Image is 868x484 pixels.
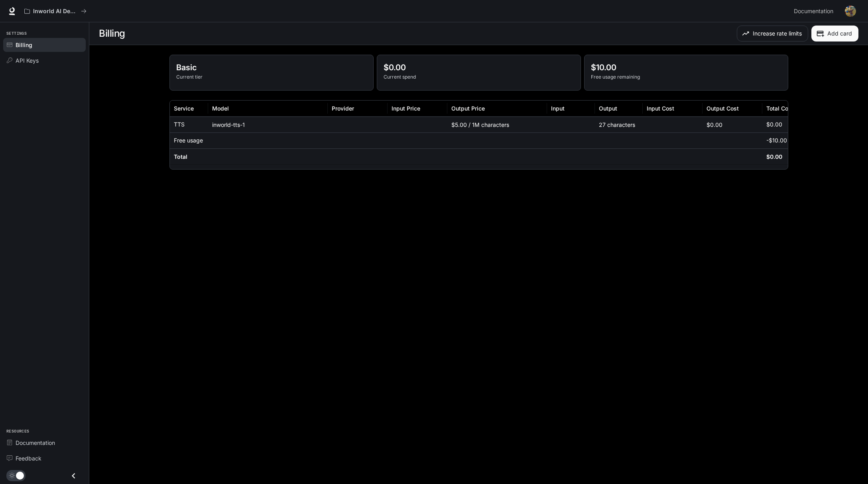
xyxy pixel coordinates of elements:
[176,61,367,73] p: Basic
[3,38,86,52] a: Billing
[766,136,787,144] p: -$10.00
[811,26,858,41] button: Add card
[176,73,367,81] p: Current tier
[16,454,41,462] span: Feedback
[591,61,781,73] p: $10.00
[33,8,78,15] p: Inworld AI Demos
[3,53,86,67] a: API Keys
[16,439,55,447] span: Documentation
[392,105,420,112] div: Input Price
[591,73,781,81] p: Free usage remaining
[65,468,83,484] button: Close drawer
[174,136,203,144] p: Free usage
[3,436,86,450] a: Documentation
[16,41,32,49] span: Billing
[766,105,793,112] div: Total Cost
[551,105,565,112] div: Input
[16,471,24,480] span: Dark mode toggle
[174,105,194,112] div: Service
[16,56,39,65] span: API Keys
[647,105,674,112] div: Input Cost
[845,6,856,17] img: User avatar
[212,105,229,112] div: Model
[332,105,354,112] div: Provider
[174,153,187,161] h6: Total
[384,73,574,81] p: Current spend
[451,105,485,112] div: Output Price
[766,153,782,161] h6: $0.00
[842,3,858,19] button: User avatar
[707,105,739,112] div: Output Cost
[794,6,833,16] span: Documentation
[595,117,643,132] div: 27 characters
[174,121,185,128] p: TTS
[737,26,808,41] button: Increase rate limits
[384,61,574,73] p: $0.00
[766,121,782,128] p: $0.00
[599,105,617,112] div: Output
[791,3,839,19] a: Documentation
[703,117,762,132] div: $0.00
[447,117,547,132] div: $5.00 / 1M characters
[99,26,125,41] h1: Billing
[3,451,86,465] a: Feedback
[21,3,90,19] button: All workspaces
[208,117,328,132] div: inworld-tts-1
